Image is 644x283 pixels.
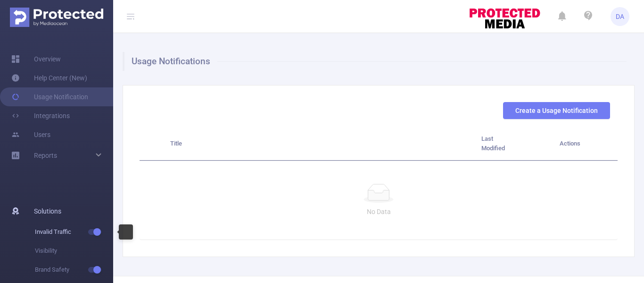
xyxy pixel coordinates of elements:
[35,241,113,260] span: Visibility
[11,125,50,144] a: Users
[481,135,505,152] span: Last Modified
[11,50,61,69] a: Overview
[35,260,113,279] span: Brand Safety
[123,52,627,71] h1: Usage Notifications
[11,87,88,106] a: Usage Notification
[34,152,57,159] span: Reports
[34,146,57,165] a: Reports
[35,223,113,241] span: Invalid Traffic
[170,140,182,147] span: Title
[503,102,610,119] button: Create a Usage Notification
[616,7,624,26] span: DA
[10,8,103,27] img: Protected Media
[560,140,580,147] span: Actions
[34,202,61,221] span: Solutions
[11,69,87,87] a: Help Center (New)
[147,206,610,217] p: No Data
[11,106,70,125] a: Integrations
